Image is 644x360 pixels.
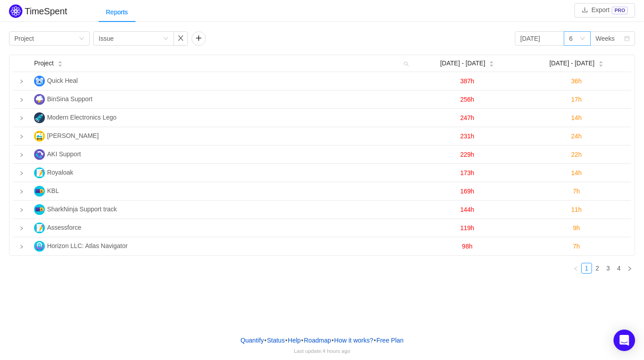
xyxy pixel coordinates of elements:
li: 1 [581,263,592,274]
i: icon: calendar [624,36,630,42]
a: Quantify [240,334,264,347]
i: icon: search [400,55,413,72]
button: Free Plan [376,334,404,347]
input: Start date [515,31,564,46]
div: 6 [569,32,573,45]
span: 387h [460,77,474,85]
button: icon: plus [191,31,206,46]
span: 144h [460,206,474,213]
span: 17h [571,96,582,103]
i: icon: down [163,36,169,42]
img: QH [34,76,45,86]
span: 173h [460,169,474,176]
li: 3 [603,263,614,274]
span: AKI Support [47,150,81,158]
i: icon: caret-up [489,60,494,63]
a: Roadmap [304,334,332,347]
div: Issue [99,32,113,45]
a: 3 [603,263,613,273]
span: • [301,337,304,344]
span: [PERSON_NAME] [47,132,99,139]
li: 2 [592,263,603,274]
h2: TimeSpent [25,6,67,16]
span: 119h [460,224,474,231]
span: SharkNinja Support track [47,206,117,213]
span: 7h [573,243,580,250]
img: R [34,167,45,178]
img: Quantify logo [9,4,22,18]
span: BinSina Support [47,95,92,103]
span: 7h [573,188,580,195]
button: icon: close [174,31,188,46]
span: 22h [571,151,582,158]
img: ME [34,112,45,123]
button: How it works? [334,334,374,347]
li: 4 [614,263,624,274]
i: icon: caret-down [598,63,603,66]
li: Previous Page [570,263,581,274]
a: 2 [592,263,602,273]
span: • [264,337,266,344]
i: icon: right [19,226,24,231]
i: icon: right [19,244,24,249]
a: Help [287,334,301,347]
img: AS [34,149,45,160]
span: 169h [460,188,474,195]
i: icon: right [19,116,24,120]
span: Modern Electronics Lego [47,114,117,121]
img: SS [34,204,45,215]
i: icon: right [19,208,24,212]
i: icon: right [19,98,24,102]
i: icon: caret-down [57,63,62,66]
span: 9h [573,224,580,231]
i: icon: caret-down [489,63,494,66]
i: icon: right [19,171,24,176]
i: icon: right [19,153,24,157]
div: Sort [489,60,494,66]
i: icon: right [19,189,24,194]
span: [DATE] - [DATE] [549,59,595,68]
span: Last update: [294,348,350,354]
span: Royaloak [47,169,73,176]
span: 14h [571,114,582,121]
i: icon: caret-up [57,60,62,63]
div: Project [14,32,34,45]
span: 229h [460,151,474,158]
span: 256h [460,96,474,103]
span: • [285,337,287,344]
span: 14h [571,169,582,176]
span: KBL [47,187,59,194]
i: icon: right [19,134,24,139]
span: 24h [571,133,582,140]
li: Next Page [624,263,635,274]
i: icon: left [573,266,579,271]
img: K [34,186,45,197]
span: 36h [571,77,582,85]
div: Sort [598,60,604,66]
i: icon: right [19,79,24,84]
span: 231h [460,133,474,140]
span: Horizon LLC: Atlas Navigator [47,242,128,249]
div: Sort [57,60,63,66]
img: HL [34,241,45,252]
span: • [374,337,376,344]
a: 4 [614,263,624,273]
button: icon: downloadExportPRO [574,3,635,17]
span: • [331,337,334,344]
i: icon: right [627,266,632,271]
img: BS [34,94,45,105]
div: Reports [99,2,135,22]
span: 98h [462,243,472,250]
span: 11h [571,206,582,213]
i: icon: caret-up [598,60,603,63]
span: 4 hours ago [322,348,350,354]
img: DP [34,131,45,141]
a: 1 [582,263,592,273]
img: A [34,223,45,233]
div: Open Intercom Messenger [614,330,635,351]
a: Status [266,334,285,347]
i: icon: down [79,36,84,42]
span: Assessforce [47,224,81,231]
i: icon: down [580,36,585,42]
span: Project [34,59,54,68]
